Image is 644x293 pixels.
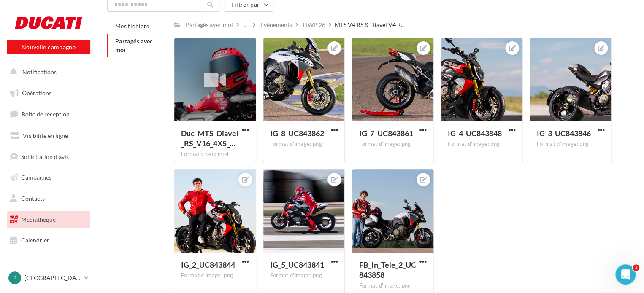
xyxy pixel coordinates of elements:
[270,140,338,148] div: Format d'image: png
[21,237,49,244] span: Calendrier
[181,151,249,158] div: Format video: mp4
[13,274,17,282] span: P
[633,264,639,271] span: 1
[21,195,45,202] span: Contacts
[21,174,51,181] span: Campagnes
[181,272,249,280] div: Format d'image: png
[5,231,92,249] a: Calendrier
[21,153,69,160] span: Sollicitation d'avis
[260,21,292,29] div: Événements
[5,84,92,102] a: Opérations
[303,21,325,29] div: DWP 26
[335,21,405,29] span: MTS V4 RS & Diavel V4 R...
[5,190,92,207] a: Contacts
[448,129,502,138] span: IG_4_UC843848
[186,21,233,29] div: Partagés avec moi
[7,40,90,54] button: Nouvelle campagne
[448,140,516,148] div: Format d'image: png
[270,129,324,138] span: IG_8_UC843862
[22,89,51,97] span: Opérations
[537,140,605,148] div: Format d'image: png
[5,63,89,81] button: Notifications
[7,270,90,286] a: P [GEOGRAPHIC_DATA]
[181,129,238,148] span: Duc_MTS_Diavel_RS_V16_4X5_V2_UC843869
[359,282,427,290] div: Format d'image: png
[115,38,153,53] span: Partagés avec moi
[615,264,636,285] iframe: Intercom live chat
[22,110,70,118] span: Boîte de réception
[24,274,81,282] p: [GEOGRAPHIC_DATA]
[5,169,92,186] a: Campagnes
[5,127,92,145] a: Visibilité en ligne
[181,260,235,269] span: IG_2_UC843844
[115,22,149,30] span: Mes fichiers
[21,216,56,223] span: Médiathèque
[242,19,249,31] div: ...
[23,132,68,139] span: Visibilité en ligne
[359,140,427,148] div: Format d'image: png
[5,105,92,123] a: Boîte de réception
[5,211,92,228] a: Médiathèque
[359,260,416,280] span: FB_In_Tele_2_UC843858
[270,272,338,280] div: Format d'image: png
[537,129,591,138] span: IG_3_UC843846
[270,260,324,269] span: IG_5_UC843841
[22,68,57,75] span: Notifications
[5,148,92,166] a: Sollicitation d'avis
[359,129,413,138] span: IG_7_UC843861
